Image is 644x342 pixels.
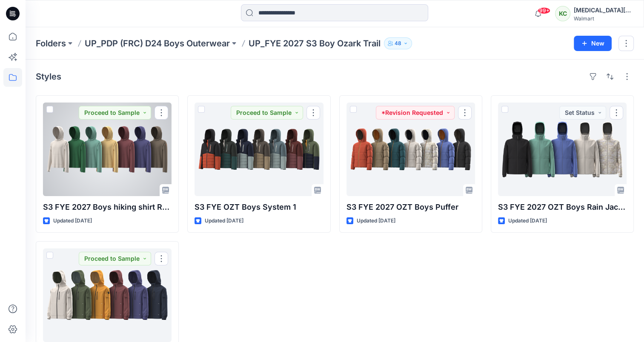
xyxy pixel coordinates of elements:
[574,36,612,51] button: New
[508,217,547,225] p: Updated [DATE]
[346,201,475,213] p: S3 FYE 2027 OZT Boys Puffer
[36,71,61,82] h4: Styles
[205,217,243,225] p: Updated [DATE]
[395,39,401,48] p: 48
[195,103,323,196] a: S3 FYE OZT Boys System 1
[195,201,323,213] p: S3 FYE OZT Boys System 1
[36,37,66,49] a: Folders
[249,37,381,49] p: UP_FYE 2027 S3 Boy Ozark Trail
[43,248,172,342] a: S3 FYE 2027 OZT Boys Softshell
[346,103,475,196] a: S3 FYE 2027 OZT Boys Puffer
[85,37,230,49] a: UP_PDP (FRC) D24 Boys Outerwear
[498,103,627,196] a: S3 FYE 2027 OZT Boys Rain Jacket
[538,7,550,14] span: 99+
[555,6,570,21] div: KC
[574,5,633,15] div: [MEDICAL_DATA][PERSON_NAME]
[574,15,633,22] div: Walmart
[498,201,627,213] p: S3 FYE 2027 OZT Boys Rain Jacket
[53,217,92,225] p: Updated [DATE]
[43,201,172,213] p: S3 FYE 2027 Boys hiking shirt Raglan Slv
[43,103,172,196] a: S3 FYE 2027 Boys hiking shirt Raglan Slv
[357,217,395,225] p: Updated [DATE]
[384,37,412,49] button: 48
